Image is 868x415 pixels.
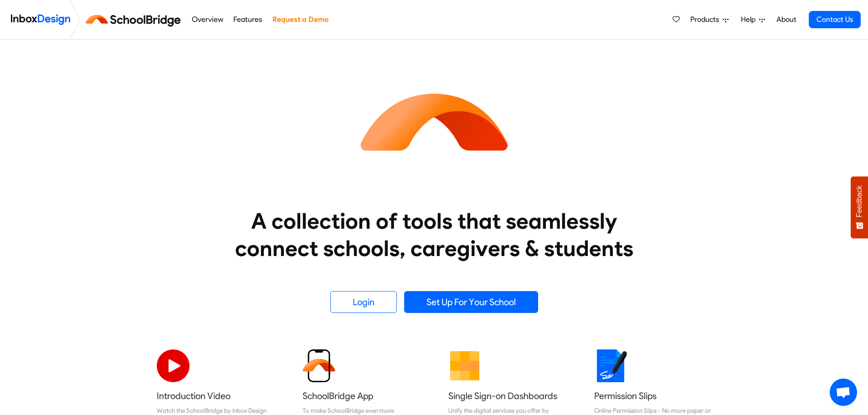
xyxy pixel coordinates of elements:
[687,10,732,29] a: Products
[851,176,868,238] button: Feedback - Show survey
[448,349,481,382] img: 2022_01_13_icon_grid.svg
[690,14,723,25] span: Products
[809,11,861,28] a: Contact Us
[303,389,420,402] h5: SchoolBridge App
[231,10,265,29] a: Features
[157,389,274,402] h5: Introduction Video
[330,291,397,313] a: Login
[352,40,516,204] img: icon_schoolbridge.svg
[84,9,186,31] img: schoolbridge logo
[774,10,799,29] a: About
[270,10,331,29] a: Request a Demo
[189,10,226,29] a: Overview
[594,349,627,382] img: 2022_01_18_icon_signature.svg
[741,14,759,25] span: Help
[855,185,863,217] span: Feedback
[157,349,190,382] img: 2022_07_11_icon_video_playback.svg
[303,349,335,382] img: 2022_01_13_icon_sb_app.svg
[594,389,712,402] h5: Permission Slips
[830,379,857,406] a: Open chat
[404,291,538,313] a: Set Up For Your School
[737,10,769,29] a: Help
[448,389,566,402] h5: Single Sign-on Dashboards
[218,207,651,262] heading: A collection of tools that seamlessly connect schools, caregivers & students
